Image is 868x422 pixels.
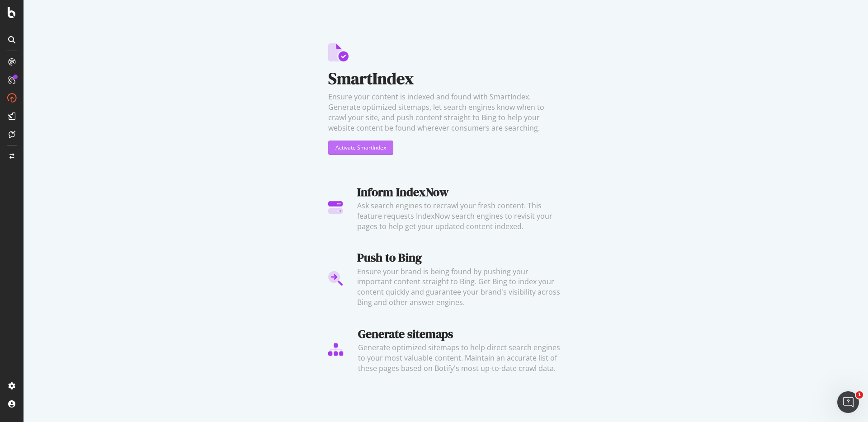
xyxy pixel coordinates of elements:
[328,141,393,155] button: Activate SmartIndex
[328,67,563,90] div: SmartIndex
[328,184,343,232] img: Inform IndexNow
[328,249,343,308] img: Push to Bing
[328,43,349,61] img: SmartIndex
[328,92,563,133] div: Ensure your content is indexed and found with SmartIndex. Generate optimized sitemaps, let search...
[358,326,563,342] div: Generate sitemaps
[358,342,563,374] div: Generate optimized sitemaps to help direct search engines to your most valuable content. Maintain...
[357,267,563,308] div: Ensure your brand is being found by pushing your important content straight to Bing. Get Bing to ...
[357,201,563,232] div: Ask search engines to recrawl your fresh content. This feature requests IndexNow search engines t...
[357,249,563,266] div: Push to Bing
[335,144,386,151] div: Activate SmartIndex
[357,184,563,201] div: Inform IndexNow
[328,326,344,374] img: Generate sitemaps
[837,391,859,413] iframe: Intercom live chat
[856,391,863,399] span: 1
